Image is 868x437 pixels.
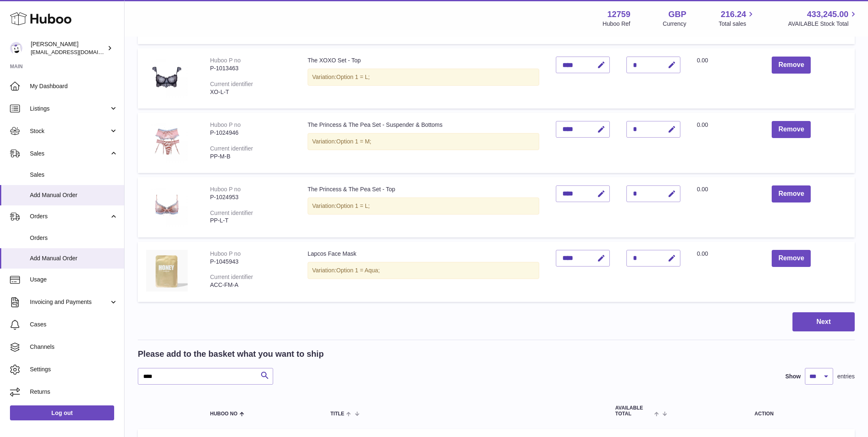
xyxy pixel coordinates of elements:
[210,186,241,193] div: Huboo P no
[772,121,811,138] button: Remove
[30,212,109,220] span: Orders
[336,267,380,274] span: Option 1 = Aqua;
[336,74,370,80] span: Option 1 = L;
[31,49,122,55] span: [EMAIL_ADDRESS][DOMAIN_NAME]
[697,121,708,128] span: 0.00
[30,234,118,242] span: Orders
[807,9,848,20] span: 433,245.00
[31,40,105,56] div: [PERSON_NAME]
[30,171,118,179] span: Sales
[210,64,291,72] div: P-1013463
[210,88,291,96] div: XO-L-T
[30,254,118,262] span: Add Manual Order
[785,373,801,380] label: Show
[788,20,858,28] span: AVAILABLE Stock Total
[30,343,118,351] span: Channels
[30,105,109,113] span: Listings
[30,127,109,135] span: Stock
[336,138,371,145] span: Option 1 = M;
[138,348,324,360] h2: Please add to the basket what you want to ship
[697,186,708,193] span: 0.00
[299,242,548,302] td: Lapcos Face Mask
[308,262,539,279] div: Variation:
[146,185,188,227] img: The Princess & The Pea Set - Top
[607,9,631,20] strong: 12759
[210,281,291,289] div: ACC-FM-A
[668,9,686,20] strong: GBP
[697,57,708,64] span: 0.00
[30,82,118,90] span: My Dashboard
[308,133,539,150] div: Variation:
[10,42,22,54] img: sofiapanwar@unndr.com
[772,185,811,202] button: Remove
[615,405,652,416] span: AVAILABLE Total
[30,365,118,373] span: Settings
[336,202,370,209] span: Option 1 = L;
[697,250,708,257] span: 0.00
[330,411,344,417] span: Title
[792,312,855,332] button: Next
[10,405,114,420] a: Log out
[210,258,291,266] div: P-1045943
[30,321,118,328] span: Cases
[146,121,188,163] img: The Princess & The Pea Set - Suspender & Bottoms
[210,121,241,128] div: Huboo P no
[30,298,109,306] span: Invoicing and Payments
[30,276,118,284] span: Usage
[719,20,756,28] span: Total sales
[299,48,548,109] td: The XOXO Set - Top
[603,20,631,28] div: Huboo Ref
[146,57,188,98] img: The XOXO Set - Top
[210,81,253,87] div: Current identifier
[30,388,118,396] span: Returns
[210,217,291,225] div: PP-L-T
[772,57,811,74] button: Remove
[210,57,241,64] div: Huboo P no
[719,9,756,28] a: 216.24 Total sales
[788,9,858,28] a: 433,245.00 AVAILABLE Stock Total
[210,193,291,201] div: P-1024953
[210,153,291,160] div: PP-M-B
[299,177,548,237] td: The Princess & The Pea Set - Top
[210,145,253,152] div: Current identifier
[146,250,188,291] img: Lapcos Face Mask
[30,150,109,158] span: Sales
[210,411,237,417] span: Huboo no
[210,129,291,137] div: P-1024946
[210,250,241,257] div: Huboo P no
[299,113,548,173] td: The Princess & The Pea Set - Suspender & Bottoms
[30,191,118,199] span: Add Manual Order
[210,274,253,280] div: Current identifier
[837,373,855,380] span: entries
[210,210,253,216] div: Current identifier
[663,20,687,28] div: Currency
[721,9,746,20] span: 216.24
[308,69,539,86] div: Variation:
[772,250,811,267] button: Remove
[673,397,855,425] th: Action
[308,198,539,215] div: Variation:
